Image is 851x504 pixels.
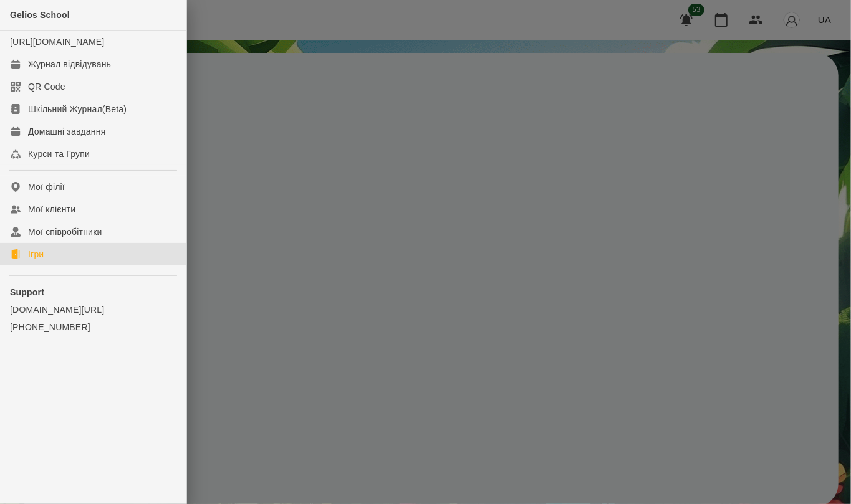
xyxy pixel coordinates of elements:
div: QR Code [28,80,65,93]
span: Gelios School [10,10,70,20]
p: Support [10,286,176,298]
a: [DOMAIN_NAME][URL] [10,303,176,316]
div: Домашні завдання [28,125,105,138]
div: Ігри [28,248,44,260]
div: Журнал відвідувань [28,58,111,70]
div: Курси та Групи [28,148,90,160]
div: Шкільний Журнал(Beta) [28,103,127,115]
a: [PHONE_NUMBER] [10,321,176,333]
div: Мої філії [28,181,65,193]
a: [URL][DOMAIN_NAME] [10,37,104,47]
div: Мої клієнти [28,203,75,216]
div: Мої співробітники [28,226,102,238]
